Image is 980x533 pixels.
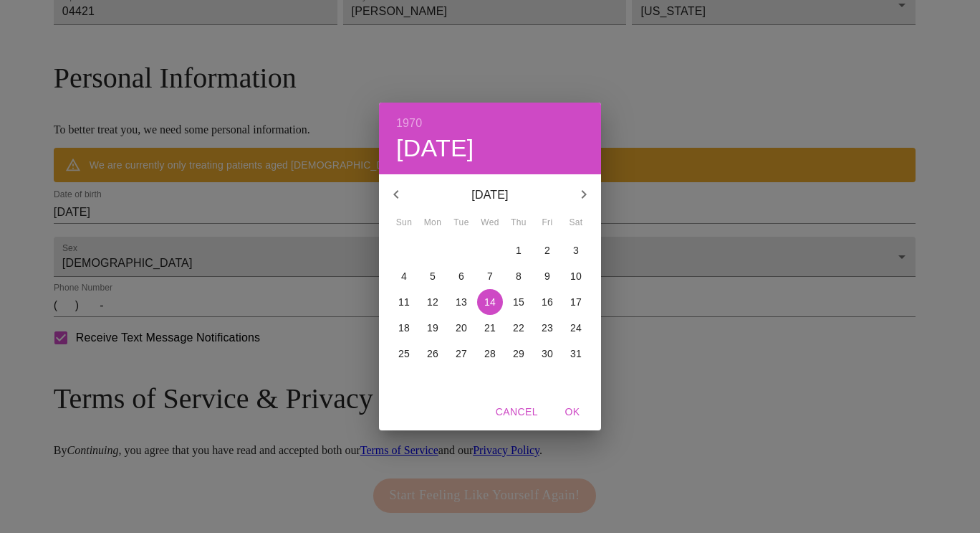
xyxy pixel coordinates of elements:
button: 6 [448,263,474,289]
button: 29 [506,341,532,367]
button: 3 [563,237,589,263]
p: 8 [516,269,522,283]
button: 19 [420,315,446,341]
p: 15 [513,295,524,309]
button: 9 [534,263,560,289]
p: 25 [398,346,410,361]
p: 13 [456,295,467,309]
p: 16 [542,295,553,309]
button: 28 [477,341,503,367]
span: Sun [391,216,417,230]
p: 20 [456,321,467,335]
button: 20 [448,315,474,341]
p: 2 [544,243,550,258]
p: [DATE] [413,187,567,204]
button: 21 [477,315,503,341]
p: 17 [570,295,582,309]
button: 13 [448,289,474,315]
button: 1970 [396,113,422,133]
p: 9 [544,269,550,283]
button: OK [549,399,595,425]
p: 31 [570,346,582,361]
button: 16 [534,289,560,315]
p: 10 [570,269,582,283]
p: 30 [542,346,553,361]
button: [DATE] [396,133,474,164]
button: 24 [563,315,589,341]
button: Cancel [490,399,544,425]
p: 21 [484,321,496,335]
button: 14 [477,289,503,315]
button: 2 [534,237,560,263]
p: 5 [430,269,436,283]
span: Wed [477,216,503,230]
button: 25 [391,341,417,367]
button: 5 [420,263,446,289]
span: OK [555,403,590,421]
button: 18 [391,315,417,341]
p: 23 [542,321,553,335]
span: Thu [506,216,532,230]
span: Cancel [496,403,538,421]
button: 17 [563,289,589,315]
button: 1 [506,237,532,263]
p: 26 [427,346,438,361]
button: 4 [391,263,417,289]
p: 6 [458,269,464,283]
p: 18 [398,321,410,335]
button: 11 [391,289,417,315]
button: 12 [420,289,446,315]
span: Mon [420,216,446,230]
p: 1 [516,243,522,258]
button: 22 [506,315,532,341]
p: 27 [456,346,467,361]
p: 12 [427,295,438,309]
button: 27 [448,341,474,367]
span: Fri [534,216,560,230]
button: 8 [506,263,532,289]
p: 3 [573,243,579,258]
p: 4 [401,269,407,283]
p: 7 [487,269,493,283]
p: 19 [427,321,438,335]
button: 7 [477,263,503,289]
p: 29 [513,346,524,361]
p: 22 [513,321,524,335]
button: 23 [534,315,560,341]
button: 10 [563,263,589,289]
button: 31 [563,341,589,367]
p: 24 [570,321,582,335]
button: 15 [506,289,532,315]
p: 14 [484,295,496,309]
button: 26 [420,341,446,367]
span: Sat [563,216,589,230]
span: Tue [448,216,474,230]
button: 30 [534,341,560,367]
p: 28 [484,346,496,361]
p: 11 [398,295,410,309]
